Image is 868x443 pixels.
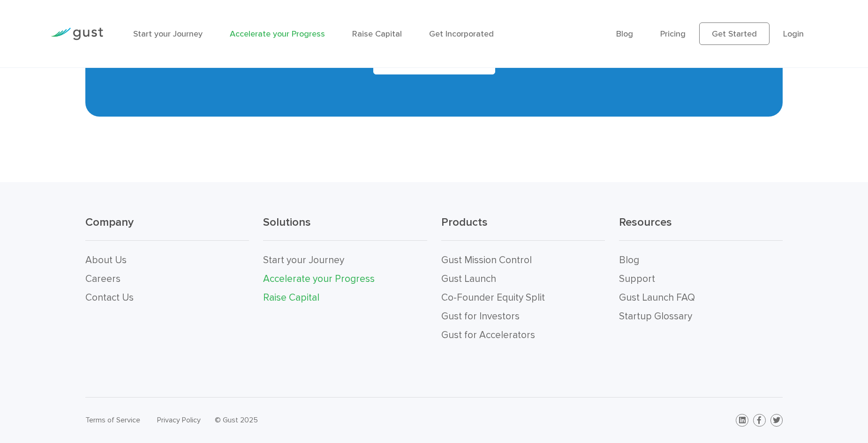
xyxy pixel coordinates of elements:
a: Get Started [699,22,770,45]
a: Start your Journey [263,254,344,266]
a: Raise Capital [263,292,319,303]
a: About Us [85,254,127,266]
h3: Products [441,215,605,241]
a: Blog [616,29,633,39]
a: Gust Launch FAQ [619,292,695,303]
a: Blog [619,254,639,266]
a: Co-Founder Equity Split [441,292,545,303]
a: Raise Capital [352,29,402,39]
h3: Company [85,215,249,241]
a: Pricing [660,29,686,39]
a: Gust Mission Control [441,254,532,266]
a: Start your Journey [133,29,203,39]
a: Contact Us [85,292,134,303]
a: Accelerate your Progress [230,29,325,39]
img: Gust Logo [51,28,103,40]
a: Gust for Investors [441,310,520,322]
div: © Gust 2025 [215,413,427,427]
a: Terms of Service [85,415,140,424]
a: Login [783,29,804,39]
a: Gust Launch [441,273,496,285]
h3: Solutions [263,215,427,241]
a: Careers [85,273,121,285]
a: Gust for Accelerators [441,329,535,341]
a: Startup Glossary [619,310,692,322]
a: Get Incorporated [429,29,494,39]
h3: Resources [619,215,783,241]
a: Privacy Policy [157,415,201,424]
a: Accelerate your Progress [263,273,375,285]
a: Support [619,273,655,285]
